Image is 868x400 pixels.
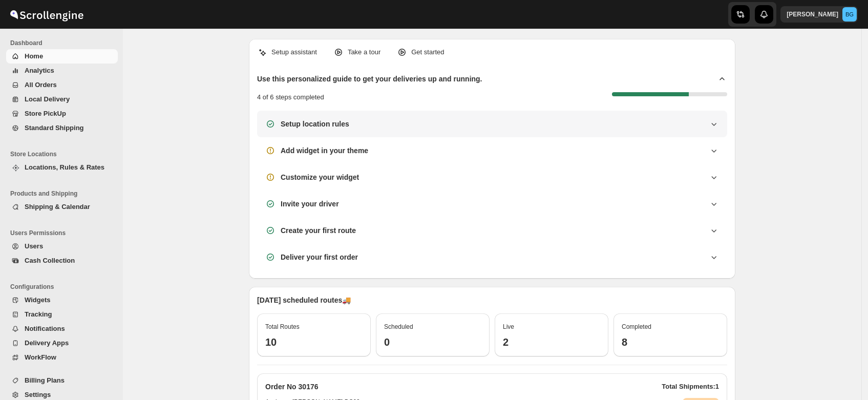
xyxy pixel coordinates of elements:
p: [DATE] scheduled routes 🚚 [257,295,727,305]
p: Take a tour [348,47,380,57]
h3: Add widget in your theme [281,145,368,156]
h3: 2 [503,336,600,348]
h3: Invite your driver [281,199,339,209]
button: Notifications [6,322,118,336]
span: Configurations [10,283,118,291]
h2: Use this personalized guide to get your deliveries up and running. [257,74,482,84]
h3: Setup location rules [281,119,349,129]
button: Shipping & Calendar [6,200,118,214]
button: Tracking [6,307,118,322]
span: Tracking [25,310,52,318]
p: 4 of 6 steps completed [257,92,324,102]
span: Products and Shipping [10,190,118,198]
p: Total Shipments: 1 [662,382,719,392]
img: ScrollEngine [8,2,85,27]
span: Completed [622,323,651,330]
span: Home [25,52,43,60]
button: Analytics [6,64,118,78]
span: Analytics [25,67,54,74]
span: Cash Collection [25,257,75,264]
span: Store Locations [10,150,118,158]
span: Total Routes [265,323,300,330]
span: Standard Shipping [25,124,84,132]
span: Billing Plans [25,376,65,384]
h3: Create your first route [281,225,356,236]
button: Users [6,239,118,254]
span: Live [503,323,514,330]
span: Locations, Rules & Rates [25,163,104,171]
span: Users Permissions [10,229,118,237]
button: WorkFlow [6,350,118,365]
span: Widgets [25,296,50,304]
span: Local Delivery [25,95,70,103]
button: Delivery Apps [6,336,118,350]
span: Notifications [25,325,65,332]
span: Brajesh Giri [842,7,857,22]
span: WorkFlow [25,353,56,361]
p: [PERSON_NAME] [787,10,838,18]
text: BG [845,11,854,17]
span: Shipping & Calendar [25,203,90,210]
h3: 10 [265,336,363,348]
span: Delivery Apps [25,339,69,347]
h3: 8 [622,336,719,348]
h3: Deliver your first order [281,252,358,262]
button: Cash Collection [6,254,118,268]
span: Dashboard [10,39,118,47]
button: Locations, Rules & Rates [6,160,118,175]
span: Store PickUp [25,110,66,117]
span: Settings [25,391,51,398]
span: All Orders [25,81,57,89]
button: Widgets [6,293,118,307]
h3: 0 [384,336,481,348]
span: Users [25,242,43,250]
p: Get started [411,47,444,57]
span: Scheduled [384,323,413,330]
p: Setup assistant [271,47,317,57]
button: All Orders [6,78,118,92]
button: Billing Plans [6,373,118,388]
button: User menu [780,6,858,23]
button: Home [6,49,118,64]
h3: Customize your widget [281,172,359,182]
h2: Order No 30176 [265,382,319,392]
